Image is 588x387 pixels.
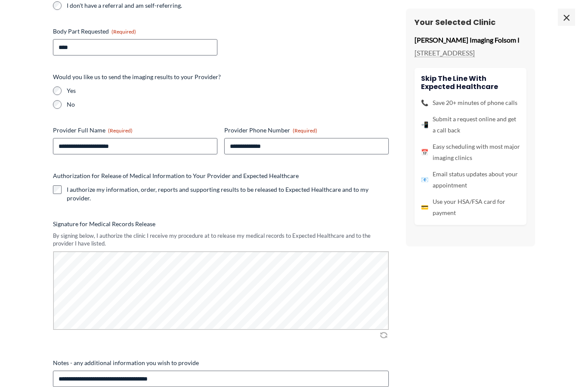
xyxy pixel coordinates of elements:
[421,196,520,218] li: Use your HSA/FSA card for payment
[67,86,389,95] label: Yes
[421,147,428,158] span: 📅
[53,232,389,248] div: By signing below, I authorize the clinic I receive my procedure at to release my medical records ...
[293,127,317,134] span: (Required)
[67,1,217,10] label: I don't have a referral and am self-referring.
[415,34,526,46] p: [PERSON_NAME] Imaging Folsom I
[421,97,428,108] span: 📞
[421,74,520,91] h4: Skip the line with Expected Healthcare
[421,169,520,191] li: Email status updates about your appointment
[421,202,428,213] span: 💳
[53,126,217,135] label: Provider Full Name
[53,220,389,228] label: Signature for Medical Records Release
[421,97,520,108] li: Save 20+ minutes of phone calls
[53,359,389,367] label: Notes - any additional information you wish to provide
[67,185,389,203] label: I authorize my information, order, reports and supporting results to be released to Expected Heal...
[421,141,520,163] li: Easy scheduling with most major imaging clinics
[558,9,575,26] span: ×
[111,28,136,35] span: (Required)
[53,172,299,180] legend: Authorization for Release of Medical Information to Your Provider and Expected Healthcare
[421,174,428,185] span: 📧
[108,127,133,134] span: (Required)
[378,331,389,339] img: Clear Signature
[224,126,389,135] label: Provider Phone Number
[421,114,520,136] li: Submit a request online and get a call back
[415,17,526,27] h3: Your Selected Clinic
[67,100,389,109] label: No
[421,119,428,130] span: 📲
[53,73,221,81] legend: Would you like us to send the imaging results to your Provider?
[53,27,217,36] label: Body Part Requested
